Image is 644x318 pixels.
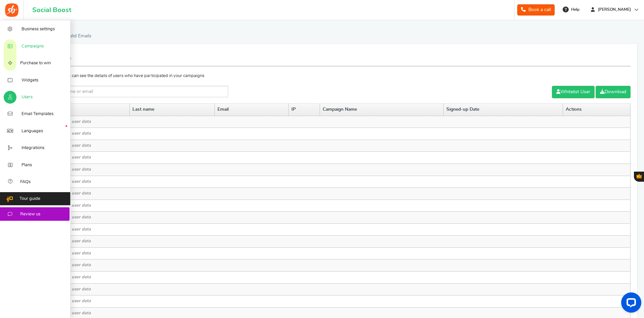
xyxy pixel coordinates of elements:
span: Help [569,7,579,12]
span: Gratisfaction [637,174,642,178]
span: Users [22,94,33,100]
button: Gratisfaction [634,172,644,182]
span: Tour guide [19,196,40,202]
th: Signed-up Date [443,104,563,116]
span: Email Templates [22,111,53,117]
h1: Users [37,50,631,66]
span: Review us [20,211,40,217]
img: Social Boost [5,3,18,17]
iframe: LiveChat chat widget [616,290,644,318]
span: Business settings [22,26,55,32]
em: New [66,125,67,127]
a: Download [596,86,631,98]
input: Search by name or email [37,86,228,97]
span: Widgets [22,77,38,83]
a: Whitelist User [552,86,595,98]
h1: Social Boost [32,6,71,14]
th: IP [289,104,320,116]
a: Invalid Emails [56,29,98,44]
th: Last name [129,104,214,116]
span: [PERSON_NAME] [595,7,634,12]
span: FAQs [20,179,31,185]
p: In this section you can see the details of users who have participated in your campaigns [37,73,631,79]
span: Languages [22,128,43,134]
span: Purchase to win [20,60,51,66]
a: Book a call [517,4,555,15]
span: Plans [22,162,32,168]
th: First name [43,104,130,116]
span: Integrations [22,145,44,151]
a: Help [560,4,583,15]
th: Actions [563,104,631,116]
th: Campaign Name [320,104,443,116]
span: Campaigns [22,43,44,49]
th: Email [215,104,289,116]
